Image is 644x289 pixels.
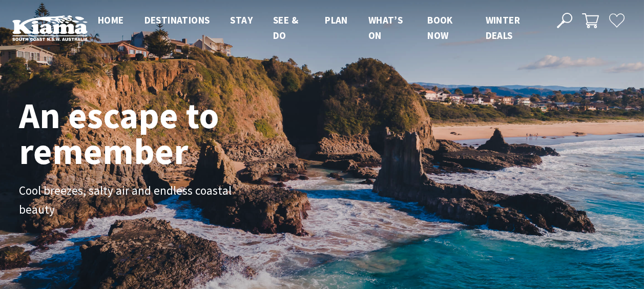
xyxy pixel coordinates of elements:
[19,181,250,219] p: Cool breezes, salty air and endless coastal beauty
[427,14,453,42] span: Book now
[88,12,545,44] nav: Main Menu
[486,14,520,42] span: Winter Deals
[230,14,253,26] span: Stay
[144,14,210,26] span: Destinations
[12,15,88,41] img: Kiama Logo
[19,97,301,169] h1: An escape to remember
[98,14,124,26] span: Home
[368,14,403,42] span: What’s On
[325,14,348,26] span: Plan
[273,14,298,42] span: See & Do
